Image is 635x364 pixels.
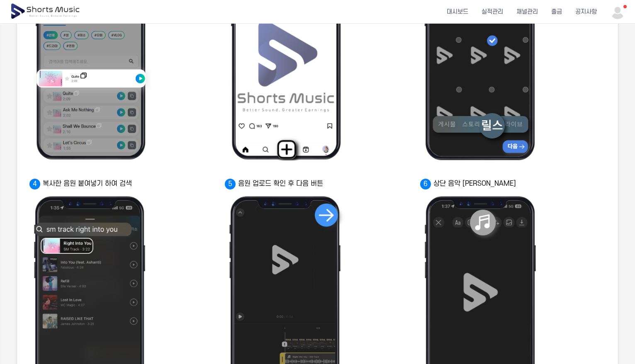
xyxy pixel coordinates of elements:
p: 상단 음악 [PERSON_NAME] [420,179,545,189]
img: 사용자 이미지 [610,4,625,19]
p: 음원 업로드 확인 후 다음 버튼 [225,179,349,189]
a: 실적관리 [475,1,510,23]
p: 복사한 음원 붙여넣기 하여 검색 [29,179,154,189]
a: 채널관리 [510,1,545,23]
a: 출금 [545,1,569,23]
a: 공지사항 [569,1,603,23]
a: 대시보드 [440,1,475,23]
